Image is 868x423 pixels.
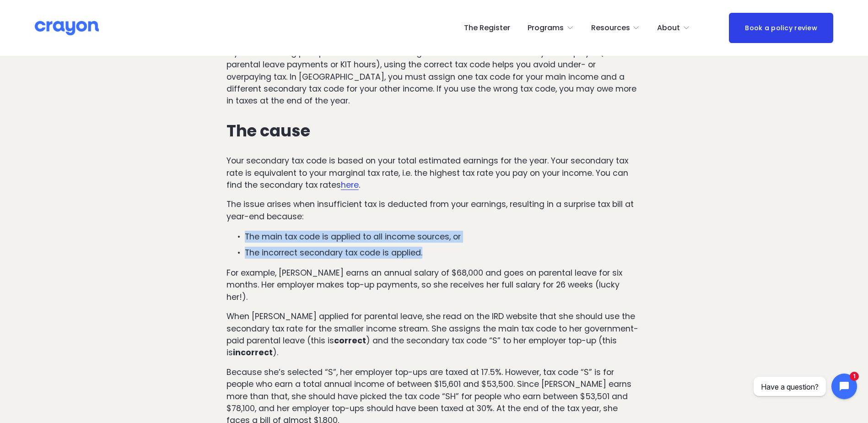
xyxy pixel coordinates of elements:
[233,347,273,358] strong: incorrect
[729,13,833,43] a: Book a policy review
[35,20,99,36] img: Crayon
[528,22,564,35] span: Programs
[245,231,642,243] p: The main tax code is applied to all income sources, or
[657,21,690,35] a: folder dropdown
[528,21,574,35] a: folder dropdown
[226,122,642,140] h3: The cause
[341,179,359,190] a: here
[226,310,642,359] p: When [PERSON_NAME] applied for parental leave, she read on the IRD website that she should use th...
[226,267,642,303] p: For example, [PERSON_NAME] earns an annual salary of $68,000 and goes on parental leave for six m...
[657,22,680,35] span: About
[334,335,366,346] strong: correct
[226,47,642,107] p: If you're receiving paid parental leave from the government and income from your employer (such a...
[464,21,510,35] a: The Register
[226,198,642,222] p: The issue arises when insufficient tax is deducted from your earnings, resulting in a surprise ta...
[591,22,630,35] span: Resources
[245,247,642,259] p: The incorrect secondary tax code is applied.
[226,155,642,191] p: Your secondary tax code is based on your total estimated earnings for the year. Your secondary ta...
[591,21,640,35] a: folder dropdown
